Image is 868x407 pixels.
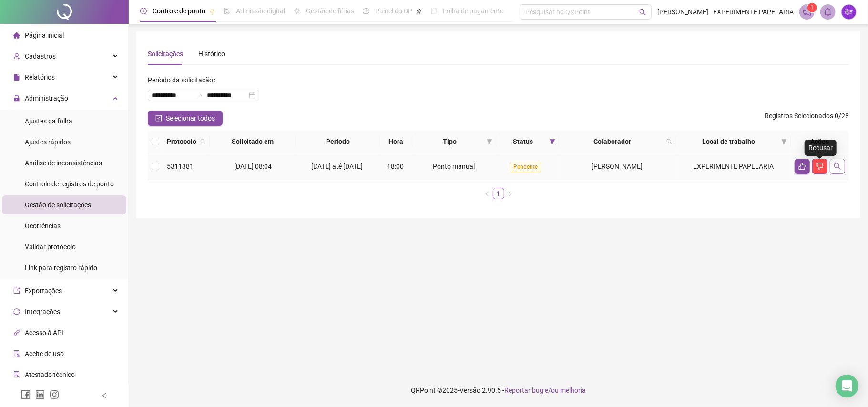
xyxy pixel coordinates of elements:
[834,163,841,170] span: search
[101,392,108,399] span: left
[13,287,20,294] span: export
[375,7,412,15] span: Painel do DP
[13,350,20,357] span: audit
[363,8,369,14] span: dashboard
[563,136,663,147] span: Colaborador
[148,49,183,59] div: Solicitações
[35,390,45,399] span: linkedin
[25,371,75,378] span: Atestado técnico
[198,49,225,59] div: Histórico
[25,350,64,357] span: Aceite de uso
[13,74,20,81] span: file
[234,163,272,170] span: [DATE] 08:04
[493,188,504,199] a: 1
[166,113,215,123] span: Selecionar todos
[485,134,494,149] span: filter
[25,31,64,39] span: Página inicial
[140,8,147,14] span: clock-circle
[795,136,845,147] div: Ações
[779,134,789,149] span: filter
[25,243,76,251] span: Validar protocolo
[550,139,555,144] span: filter
[798,163,806,170] span: like
[236,7,285,15] span: Admissão digital
[666,139,672,144] span: search
[487,139,492,144] span: filter
[657,7,794,17] span: [PERSON_NAME] - EXPERIMENTE PAPELARIA
[198,134,208,149] span: search
[493,188,504,199] li: 1
[481,188,493,199] button: left
[50,390,59,399] span: instagram
[387,163,404,170] span: 18:00
[807,3,817,12] sup: 1
[13,95,20,102] span: lock
[803,8,811,16] span: notification
[25,94,68,102] span: Administração
[507,191,513,197] span: right
[811,4,814,11] span: 1
[311,163,363,170] span: [DATE] até [DATE]
[25,329,63,336] span: Acesso à API
[195,92,203,99] span: swap-right
[433,163,475,170] span: Ponto manual
[460,387,480,394] span: Versão
[25,138,71,146] span: Ajustes rápidos
[481,188,493,199] li: Página anterior
[25,287,62,295] span: Exportações
[816,163,824,170] span: dislike
[805,140,837,156] div: Recusar
[500,136,545,147] span: Status
[25,308,60,315] span: Integrações
[129,374,868,407] footer: QRPoint © 2025 - 2.90.5 -
[153,7,205,15] span: Controle de ponto
[781,139,787,144] span: filter
[25,117,72,125] span: Ajustes da folha
[842,5,856,19] img: 67974
[680,136,777,147] span: Local de trabalho
[306,7,354,15] span: Gestão de férias
[836,375,858,397] div: Open Intercom Messenger
[155,115,162,122] span: check-square
[25,52,56,60] span: Cadastros
[443,7,504,15] span: Folha de pagamento
[210,131,296,153] th: Solicitado em
[510,162,541,172] span: Pendente
[25,222,61,230] span: Ocorrências
[13,371,20,378] span: solution
[13,32,20,39] span: home
[504,188,516,199] button: right
[548,134,557,149] span: filter
[200,139,206,144] span: search
[765,111,849,126] span: : 0 / 28
[13,308,20,315] span: sync
[21,390,31,399] span: facebook
[25,264,97,272] span: Link para registro rápido
[25,73,55,81] span: Relatórios
[296,131,380,153] th: Período
[148,111,223,126] button: Selecionar todos
[25,180,114,188] span: Controle de registros de ponto
[167,163,194,170] span: 5311381
[25,159,102,167] span: Análise de inconsistências
[504,188,516,199] li: Próxima página
[676,153,791,180] td: EXPERIMENTE PAPELARIA
[824,8,832,16] span: bell
[430,8,437,14] span: book
[209,9,215,14] span: pushpin
[592,163,643,170] span: [PERSON_NAME]
[380,131,412,153] th: Hora
[13,329,20,336] span: api
[639,9,646,16] span: search
[294,8,300,14] span: sun
[195,92,203,99] span: to
[148,72,219,88] label: Período da solicitação
[484,191,490,197] span: left
[416,9,422,14] span: pushpin
[416,136,483,147] span: Tipo
[13,53,20,60] span: user-add
[224,8,230,14] span: file-done
[167,136,196,147] span: Protocolo
[765,112,833,120] span: Registros Selecionados
[664,134,674,149] span: search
